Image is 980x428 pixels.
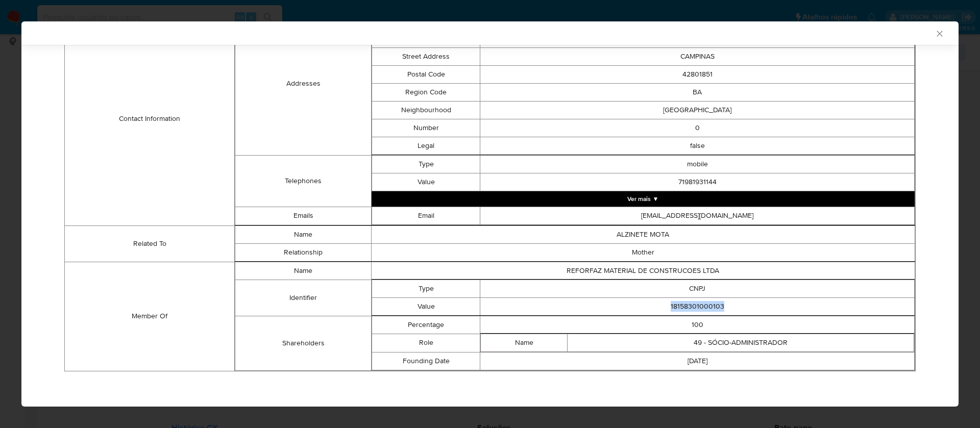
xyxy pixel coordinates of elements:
[372,316,480,334] td: Percentage
[65,262,235,371] td: Member Of
[480,83,915,101] td: BA
[480,173,915,191] td: 71981931144
[235,155,371,207] td: Telephones
[65,225,235,262] td: Related To
[372,137,480,155] td: Legal
[480,65,915,83] td: 42801851
[935,29,944,38] button: Fechar a janela
[372,207,480,224] td: Email
[371,225,915,243] td: ALZINETE MOTA
[372,352,480,370] td: Founding Date
[480,316,915,334] td: 100
[480,297,915,315] td: 18158301000103
[480,155,915,173] td: mobile
[480,137,915,155] td: false
[235,280,371,316] td: Identifier
[372,334,480,352] td: Role
[372,155,480,173] td: Type
[372,119,480,137] td: Number
[480,119,915,137] td: 0
[480,101,915,119] td: [GEOGRAPHIC_DATA]
[480,352,915,370] td: [DATE]
[235,262,371,280] td: Name
[372,47,480,65] td: Street Address
[371,243,915,261] td: Mother
[372,101,480,119] td: Neighbourhood
[481,334,568,351] td: Name
[372,297,480,315] td: Value
[235,207,371,225] td: Emails
[480,47,915,65] td: CAMPINAS
[235,225,371,243] td: Name
[372,280,480,297] td: Type
[372,83,480,101] td: Region Code
[235,243,371,261] td: Relationship
[480,280,915,297] td: CNPJ
[235,316,371,370] td: Shareholders
[65,12,235,225] td: Contact Information
[568,334,914,351] td: 49 - SÓCIO-ADMINISTRADOR
[372,65,480,83] td: Postal Code
[372,173,480,191] td: Value
[21,21,959,407] div: closure-recommendation-modal
[235,12,371,155] td: Addresses
[372,191,915,207] button: Expand array
[480,207,915,224] td: [EMAIL_ADDRESS][DOMAIN_NAME]
[371,262,915,280] td: REFORFAZ MATERIAL DE CONSTRUCOES LTDA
